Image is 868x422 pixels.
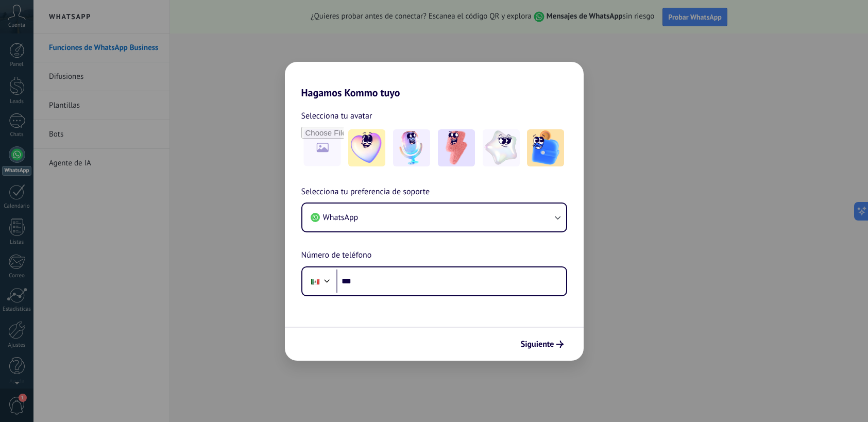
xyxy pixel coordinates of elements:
[302,204,566,231] button: WhatsApp
[438,129,475,166] img: -3.jpeg
[527,129,564,166] img: -5.jpeg
[301,185,430,199] span: Selecciona tu preferencia de soporte
[285,62,584,99] h2: Hagamos Kommo tuyo
[348,129,385,166] img: -1.jpeg
[521,341,554,348] span: Siguiente
[483,129,520,166] img: -4.jpeg
[323,212,359,223] span: WhatsApp
[301,249,372,262] span: Número de teléfono
[301,109,372,123] span: Selecciona tu avatar
[393,129,430,166] img: -2.jpeg
[516,335,568,353] button: Siguiente
[305,271,325,292] div: Mexico: + 52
